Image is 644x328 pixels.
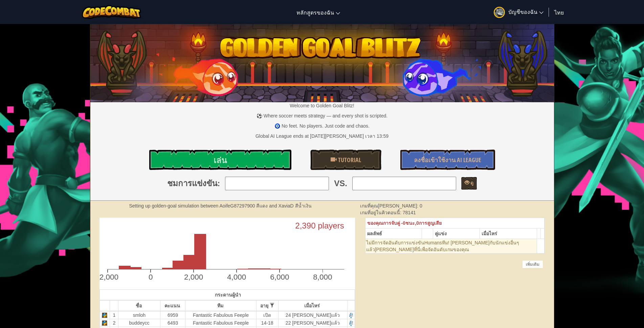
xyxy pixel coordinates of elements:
[554,9,564,16] span: ไทย
[508,8,543,15] span: บัญชีของฉัน
[313,273,332,281] text: 8,000
[278,311,347,319] td: 24 [PERSON_NAME]แล้ว
[185,319,256,327] td: Fantastic Fabulous Feeple
[167,178,217,189] span: ชมการแข่งขัน
[129,203,312,209] strong: Setting up golden-goal simulation between AoifeG87297900 สีแดง and XaviaD สีน้ำเงิน
[90,112,554,119] p: ⚽ Where soccer meets strategy — and every shot is scripted.
[118,300,160,311] th: ชื่อ
[256,319,278,327] td: 14-18
[403,210,416,215] span: 78141
[90,102,554,109] p: Welcome to Golden Goal Blitz!
[227,273,246,281] text: 4,000
[334,178,347,189] span: VS.
[360,203,420,209] span: เกมที่คุณ[PERSON_NAME]:
[110,311,118,319] td: 1
[270,273,289,281] text: 6,000
[184,273,203,281] text: 2,000
[365,228,422,239] th: ผลลัพธ์
[97,273,118,281] text: -2,000
[494,7,505,18] img: avatar
[90,123,554,129] p: 🧿 No feet. No players. Just code and chaos.
[480,228,537,239] th: เมื่อไหร่
[185,300,256,311] th: ทีม
[366,240,424,245] span: ไม่มีการจัดอันดับการแข่งขัน
[185,311,256,319] td: Fantastic Fabulous Feeple
[160,311,185,319] td: 6959
[366,240,519,252] span: ทีม! [PERSON_NAME]กับนักแข่งอื่นๆ แล้ว[PERSON_NAME]ที่นี่เพื่อจัดอันดับเกมของคุณ
[367,220,383,226] span: ของคุณ
[256,133,388,139] div: Global AI League ends at [DATE][PERSON_NAME] เวลา 13:59
[469,179,473,186] span: ดู
[522,260,543,268] div: เพิ่มเติม
[160,300,185,311] th: คะแนน
[433,228,480,239] th: คู่แข่ง
[214,155,227,166] span: เล่น
[310,150,381,170] a: Tutorial
[160,319,185,327] td: 6493
[148,273,153,281] text: 0
[419,220,442,226] span: การสูญเสีย
[349,312,353,318] a: สู้!
[278,300,347,311] th: เมื่อไหร่
[110,319,118,327] td: 2
[400,150,495,170] a: ลงชื่อเข้าใช้งาน AI League
[82,5,141,19] img: CodeCombat logo
[256,311,278,319] td: เปิด
[296,9,334,16] span: หลักสูตรของฉัน
[217,178,220,189] span: :
[420,203,422,209] span: 0
[365,239,537,254] td: Humans
[118,319,160,327] td: buddeycc
[414,156,481,164] span: ลงชื่อเข้าใช้งาน AI League
[360,210,403,215] span: เกมที่อยู่ในคิวตอนนี้:
[551,3,567,21] a: ไทย
[90,21,554,102] img: Golden Goal
[215,292,241,298] span: กระดานผู้นำ
[293,3,343,21] a: หลักสูตรของฉัน
[405,220,416,226] span: ชนะ,
[337,156,361,164] span: Tutorial
[278,319,347,327] td: 22 [PERSON_NAME]แล้ว
[295,221,344,230] text: 2,390 players
[490,1,547,23] a: บัญชีของฉัน
[349,320,353,326] a: สู้!
[383,220,403,226] span: การจับคู่ -
[365,218,545,228] th: 0 0
[256,300,278,311] th: อายุ
[118,311,160,319] td: smloh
